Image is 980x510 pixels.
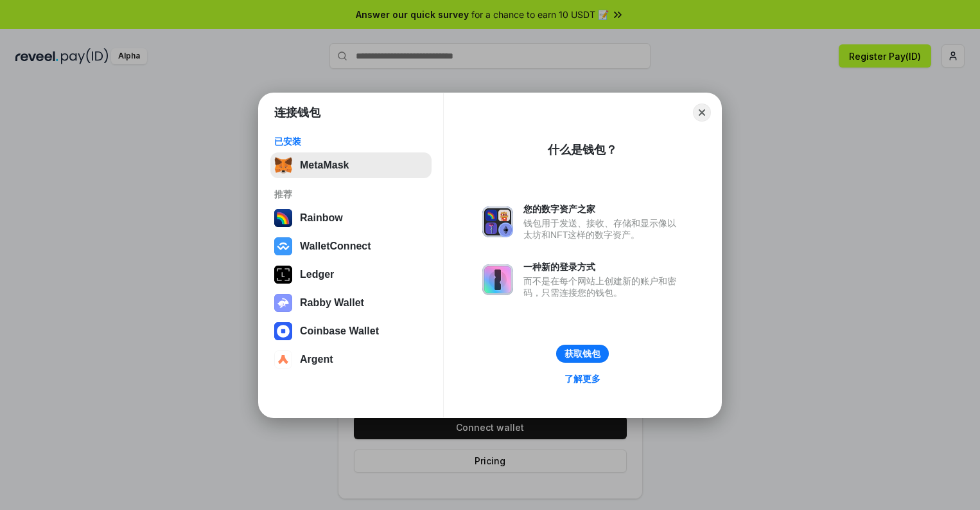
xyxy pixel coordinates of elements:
div: 而不是在每个网站上创建新的账户和密码，只需连接您的钱包。 [523,275,683,298]
button: Argent [270,347,432,372]
img: svg+xml,%3Csvg%20xmlns%3D%22http%3A%2F%2Fwww.w3.org%2F2000%2Fsvg%22%20width%3D%2228%22%20height%3... [274,266,292,284]
h1: 连接钱包 [274,105,320,120]
div: 了解更多 [564,373,600,385]
div: Rainbow [300,212,343,224]
div: 获取钱包 [564,348,600,360]
img: svg+xml,%3Csvg%20xmlns%3D%22http%3A%2F%2Fwww.w3.org%2F2000%2Fsvg%22%20fill%3D%22none%22%20viewBox... [274,294,292,312]
div: WalletConnect [300,241,371,252]
div: Ledger [300,269,334,280]
div: 已安装 [274,136,428,147]
img: svg+xml,%3Csvg%20xmlns%3D%22http%3A%2F%2Fwww.w3.org%2F2000%2Fsvg%22%20fill%3D%22none%22%20viewBox... [482,206,513,237]
div: 什么是钱包？ [548,142,617,158]
div: 钱包用于发送、接收、存储和显示像以太坊和NFT这样的数字资产。 [523,217,683,241]
img: svg+xml,%3Csvg%20width%3D%2228%22%20height%3D%2228%22%20viewBox%3D%220%200%2028%2028%22%20fill%3D... [274,351,292,369]
button: Close [693,104,711,122]
div: 一种新的登录方式 [523,261,683,273]
div: Coinbase Wallet [300,325,379,337]
img: svg+xml,%3Csvg%20fill%3D%22none%22%20height%3D%2233%22%20viewBox%3D%220%200%2035%2033%22%20width%... [274,156,292,174]
button: Coinbase Wallet [270,318,432,344]
button: WalletConnect [270,233,432,259]
button: 获取钱包 [556,345,609,363]
div: Rabby Wallet [300,297,364,309]
div: 推荐 [274,188,428,200]
div: Argent [300,354,333,365]
button: Ledger [270,262,432,287]
img: svg+xml,%3Csvg%20width%3D%2228%22%20height%3D%2228%22%20viewBox%3D%220%200%2028%2028%22%20fill%3D... [274,237,292,255]
a: 了解更多 [557,370,608,387]
img: svg+xml,%3Csvg%20xmlns%3D%22http%3A%2F%2Fwww.w3.org%2F2000%2Fsvg%22%20fill%3D%22none%22%20viewBox... [482,264,513,295]
button: Rabby Wallet [270,290,432,316]
button: Rainbow [270,205,432,231]
div: MetaMask [300,159,349,171]
img: svg+xml,%3Csvg%20width%3D%22120%22%20height%3D%22120%22%20viewBox%3D%220%200%20120%20120%22%20fil... [274,209,292,227]
img: svg+xml,%3Csvg%20width%3D%2228%22%20height%3D%2228%22%20viewBox%3D%220%200%2028%2028%22%20fill%3D... [274,322,292,340]
div: 您的数字资产之家 [523,203,683,215]
button: MetaMask [270,152,432,178]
